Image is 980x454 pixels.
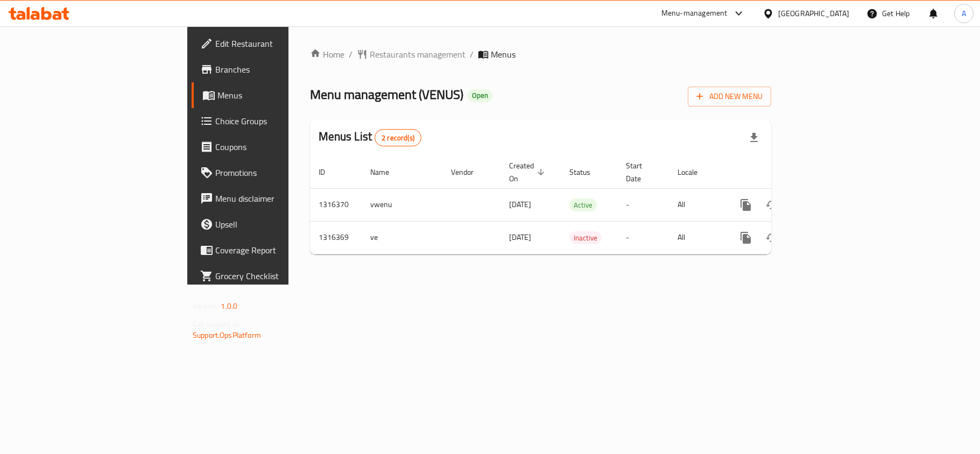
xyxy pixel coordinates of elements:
button: Change Status [759,192,785,218]
button: Change Status [759,225,785,251]
span: Menu management ( VENUS ) [310,82,463,107]
span: Branches [215,63,342,76]
span: Menus [491,48,516,61]
span: Grocery Checklist [215,269,342,282]
td: vwenu [362,188,442,221]
button: Add New Menu [688,87,771,107]
span: Restaurants management [370,48,466,61]
td: All [669,221,724,254]
span: Start Date [626,159,656,185]
h2: Menus List [319,129,421,146]
a: Coupons [192,134,351,160]
span: Edit Restaurant [215,37,342,50]
a: Promotions [192,160,351,186]
td: ve [362,221,442,254]
a: Menu disclaimer [192,186,351,211]
div: Export file [741,125,767,151]
a: Upsell [192,211,351,237]
span: Menu disclaimer [215,192,342,205]
span: Inactive [569,232,602,244]
td: All [669,188,724,221]
span: ID [319,166,339,179]
a: Grocery Checklist [192,263,351,289]
a: Support.OpsPlatform [193,328,261,342]
div: Total records count [375,129,421,146]
span: Promotions [215,166,342,179]
span: 1.0.0 [221,299,237,313]
span: Active [569,199,597,211]
span: 2 record(s) [375,133,421,143]
div: Open [468,89,492,102]
td: - [617,221,669,254]
button: more [733,225,759,251]
a: Coverage Report [192,237,351,263]
span: Name [370,166,403,179]
a: Menus [192,82,351,108]
span: Coverage Report [215,244,342,257]
span: Menus [217,89,342,102]
a: Edit Restaurant [192,31,351,56]
div: Menu-management [661,7,728,20]
span: Choice Groups [215,115,342,127]
a: Branches [192,56,351,82]
span: Version: [193,299,219,313]
span: Open [468,91,492,100]
table: enhanced table [310,156,845,254]
a: Choice Groups [192,108,351,134]
th: Actions [724,156,845,189]
span: Created On [509,159,548,185]
span: Vendor [451,166,488,179]
div: Active [569,198,597,211]
span: Locale [678,166,711,179]
a: Restaurants management [357,48,466,61]
div: [GEOGRAPHIC_DATA] [778,8,849,19]
span: Add New Menu [696,90,763,103]
nav: breadcrumb [310,48,771,61]
li: / [470,48,474,61]
button: more [733,192,759,218]
span: Get support on: [193,317,242,331]
span: A [962,8,966,19]
span: [DATE] [509,197,531,211]
td: - [617,188,669,221]
span: Coupons [215,140,342,153]
span: [DATE] [509,230,531,244]
span: Status [569,166,604,179]
span: Upsell [215,218,342,231]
